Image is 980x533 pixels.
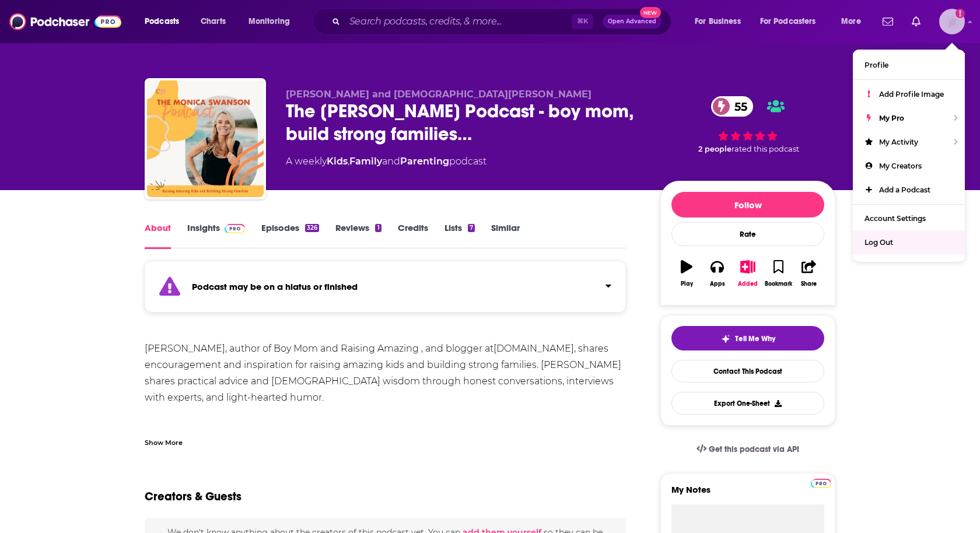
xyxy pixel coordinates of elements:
div: Share [801,280,817,287]
label: My Notes [671,484,824,504]
div: A weekly podcast [286,155,487,169]
button: open menu [136,12,194,31]
input: Search podcasts, credits, & more... [345,12,572,31]
a: Show notifications dropdown [878,12,898,31]
button: Apps [702,253,732,294]
img: Podchaser - Follow, Share and Rate Podcasts [9,10,121,33]
a: Episodes326 [261,222,319,249]
button: Follow [671,192,824,218]
div: [PERSON_NAME], author of Boy Mom and Raising Amazing , and blogger at , shares encouragement and ... [145,341,626,455]
div: 326 [305,224,319,232]
button: Export One-Sheet [671,392,824,415]
a: 55 [711,96,753,117]
strong: Podcast may be on a hiatus or finished [192,281,358,292]
h2: Creators & Guests [145,489,242,504]
img: User Profile [939,9,965,34]
div: 55 2 peoplerated this podcast [660,89,835,161]
div: 7 [468,224,475,232]
span: For Podcasters [760,13,816,30]
a: Credits [398,222,428,249]
div: Bookmark [765,280,792,287]
span: rated this podcast [731,145,799,153]
a: Add a Podcast [853,178,965,202]
img: tell me why sparkle [721,334,730,343]
a: Lists7 [444,222,475,249]
a: Profile [853,53,965,77]
span: Open Advanced [608,19,656,24]
span: 55 [723,96,753,117]
span: , [348,156,349,167]
a: Add Profile Image [853,82,965,106]
span: More [841,13,861,30]
span: ⌘ K [572,14,593,29]
span: Get this podcast via API [709,444,799,454]
span: My Activity [879,138,918,146]
a: Parenting [400,156,449,167]
a: InsightsPodchaser Pro [187,222,245,249]
ul: Show profile menu [853,50,965,262]
section: Click to expand status details [145,268,626,313]
a: Similar [491,222,520,249]
div: Search podcasts, credits, & more... [324,8,682,35]
span: Charts [201,13,226,30]
button: Show profile menu [939,9,965,34]
a: Account Settings [853,206,965,230]
a: [DOMAIN_NAME] [494,343,574,354]
a: Get this podcast via API [687,435,808,464]
span: Podcasts [145,13,179,30]
span: Logged in as heidi.egloff [939,9,965,34]
span: My Creators [879,162,922,170]
img: Podchaser Pro [811,479,831,488]
span: New [640,7,661,18]
button: open menu [833,12,876,31]
span: Monitoring [249,13,290,30]
span: Profile [864,61,888,69]
span: Tell Me Why [735,334,775,343]
div: Added [738,280,758,287]
a: Charts [193,12,233,31]
a: Pro website [811,477,831,488]
a: Kids [327,156,348,167]
button: open menu [752,12,833,31]
span: Add a Podcast [879,185,930,194]
img: The Monica Swanson Podcast - boy mom, build strong families, Biblical worldview, women's wellness [147,80,264,197]
a: Show notifications dropdown [907,12,925,31]
button: tell me why sparkleTell Me Why [671,326,824,350]
span: Add Profile Image [879,90,944,99]
div: Play [681,280,693,287]
button: open menu [240,12,305,31]
div: Rate [671,222,824,246]
svg: Add a profile image [956,9,965,18]
a: Family [349,156,382,167]
span: [PERSON_NAME] and [DEMOGRAPHIC_DATA][PERSON_NAME] [286,89,591,100]
button: Open AdvancedNew [603,15,661,29]
span: Account Settings [864,214,926,223]
button: Bookmark [763,253,793,294]
button: Share [794,253,824,294]
a: Contact This Podcast [671,360,824,383]
button: open menu [687,12,755,31]
img: Podchaser Pro [225,224,245,233]
div: 1 [375,224,381,232]
button: Added [733,253,763,294]
span: and [382,156,400,167]
span: For Business [695,13,741,30]
a: About [145,222,171,249]
button: Play [671,253,702,294]
a: My Creators [853,154,965,178]
div: Apps [710,280,725,287]
span: Log Out [864,238,893,247]
span: My Pro [879,114,904,122]
a: Reviews1 [335,222,381,249]
span: 2 people [698,145,731,153]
